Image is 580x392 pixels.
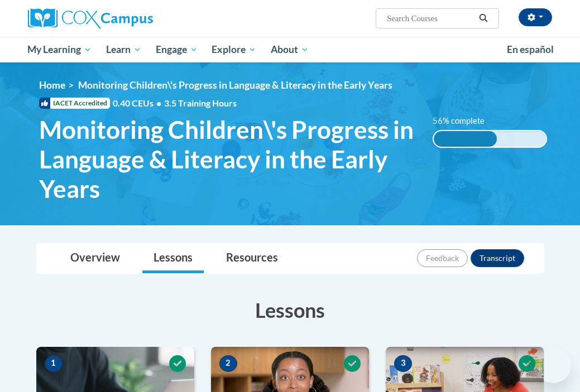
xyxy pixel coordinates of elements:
a: Engage [148,37,205,62]
input: Search Courses [386,12,475,25]
a: Home [39,79,65,91]
button: Feedback [417,249,468,267]
div: 56% complete [434,131,497,147]
h3: Lessons [36,296,544,324]
span: Explore [212,43,256,56]
img: Cox Campus [28,8,153,28]
span: En español [507,43,554,55]
span: 3 [394,355,412,372]
span: 3.5 Training Hours [164,98,237,108]
a: Lessons [142,244,204,273]
span: 1 [45,355,63,372]
a: Cox Campus [28,8,191,28]
span: Monitoring Children\'s Progress in Language & Literacy in the Early Years [39,115,416,203]
span: My Learning [27,43,92,56]
a: Explore [204,37,263,62]
iframe: Button to launch messaging window [535,347,571,383]
a: Resources [215,244,289,273]
span: Learn [106,43,141,56]
button: Account Settings [519,8,552,26]
a: En español [500,38,561,61]
span: About [271,43,309,56]
a: Learn [99,37,148,62]
button: Transcript [471,249,524,267]
a: Overview [59,244,131,273]
span: 0.40 CEUs [113,97,164,109]
label: 56% complete [433,115,497,127]
span: Monitoring Children\'s Progress in Language & Literacy in the Early Years [78,79,392,91]
a: About [263,37,316,62]
a: My Learning [21,37,99,62]
span: IACET Accredited [39,98,110,109]
span: Engage [156,43,198,56]
div: Main menu [20,37,561,62]
button: Search [475,12,492,25]
span: • [156,98,161,108]
span: 2 [219,355,237,372]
